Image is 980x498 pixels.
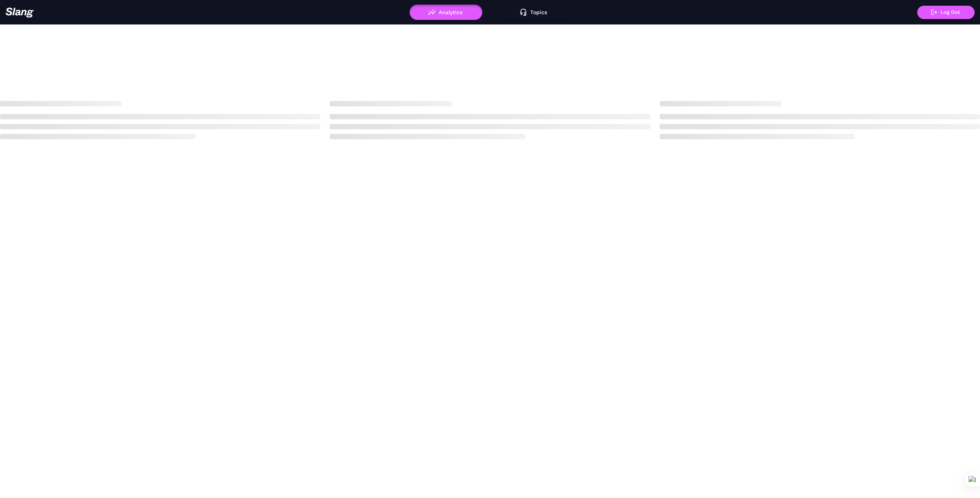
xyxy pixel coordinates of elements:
img: 623511267c55cb56e2f2a487_logo2.png [5,7,34,18]
a: Analytics [410,9,482,15]
button: Analytics [410,5,482,20]
button: Topics [498,5,570,20]
button: Log Out [917,6,975,19]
